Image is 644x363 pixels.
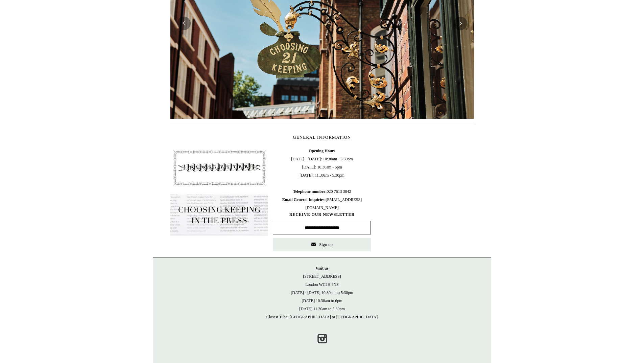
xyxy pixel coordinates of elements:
[309,117,315,119] button: Page 1
[454,17,467,30] button: Next
[376,147,474,248] iframe: google_map
[316,266,329,271] strong: Visit us
[293,135,351,140] span: GENERAL INFORMATION
[282,197,326,202] b: Email General Inquiries:
[177,17,191,30] button: Previous
[329,117,336,119] button: Page 3
[319,242,333,247] span: Sign up
[293,189,327,194] b: Telephone number
[273,238,371,251] button: Sign up
[315,331,330,346] a: Instagram
[309,149,335,153] b: Opening Hours
[160,264,484,321] p: [STREET_ADDRESS] London WC2H 9NS [DATE] - [DATE] 10:30am to 5:30pm [DATE] 10.30am to 6pm [DATE] 1...
[170,147,268,189] img: pf-4db91bb9--1305-Newsletter-Button_1200x.jpg
[325,189,327,194] b: :
[282,197,362,210] span: [EMAIL_ADDRESS][DOMAIN_NAME]
[273,147,371,212] span: [DATE] - [DATE]: 10:30am - 5:30pm [DATE]: 10.30am - 6pm [DATE]: 11.30am - 5.30pm 020 7613 3842
[273,212,371,218] span: RECEIVE OUR NEWSLETTER
[319,117,326,119] button: Page 2
[170,195,268,236] img: pf-635a2b01-aa89-4342-bbcd-4371b60f588c--In-the-press-Button_1200x.jpg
